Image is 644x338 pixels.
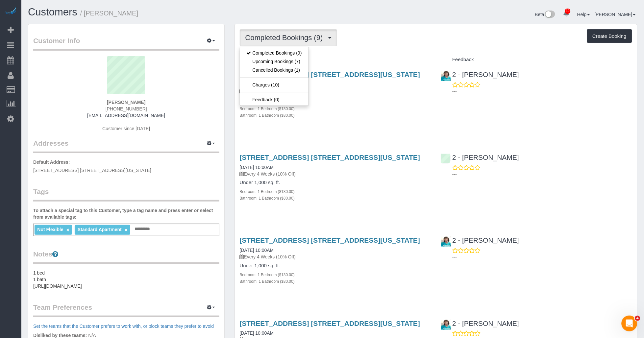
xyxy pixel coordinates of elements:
[88,333,96,338] span: N/A
[33,207,219,220] label: To attach a special tag to this Customer, type a tag name and press enter or select from availabl...
[452,171,632,178] p: ---
[33,187,219,202] legend: Tags
[66,227,69,233] a: ×
[33,302,219,317] legend: Team Preferences
[441,71,519,78] a: 2 - [PERSON_NAME]
[87,113,165,118] a: [EMAIL_ADDRESS][DOMAIN_NAME]
[240,279,295,284] small: Bathroom: 1 Bathroom ($30.00)
[240,57,431,62] h4: Service
[37,227,63,232] span: Not Flexible
[240,253,431,260] p: Every 4 Weeks (10% Off)
[240,165,274,170] a: [DATE] 10:00AM
[245,34,326,42] span: Completed Bookings (9)
[240,154,420,161] a: [STREET_ADDRESS] [STREET_ADDRESS][US_STATE]
[102,126,150,131] span: Customer since [DATE]
[240,88,431,94] p: Every 4 Weeks (10% Off)
[240,320,420,327] a: [STREET_ADDRESS] [STREET_ADDRESS][US_STATE]
[441,237,451,247] img: 2 - Hilda Coleman
[240,330,274,336] a: [DATE] 10:00AM
[240,236,420,244] a: [STREET_ADDRESS] [STREET_ADDRESS][US_STATE]
[240,29,337,46] button: Completed Bookings (9)
[33,270,219,289] pre: 1 bed 1 bath [URL][DOMAIN_NAME]
[577,12,590,17] a: Help
[635,316,640,321] span: 4
[78,227,122,232] span: Standard Apartment
[565,9,571,14] span: 10
[240,66,309,74] a: Cancelled Bookings (1)
[33,168,151,173] span: [STREET_ADDRESS] [STREET_ADDRESS][US_STATE]
[240,196,295,201] small: Bathroom: 1 Bathroom ($30.00)
[240,113,295,118] small: Bathroom: 1 Bathroom ($30.00)
[544,11,555,19] img: New interface
[240,95,309,104] a: Feedback (0)
[240,57,309,66] a: Upcoming Bookings (7)
[240,263,431,269] h4: Under 1,000 sq. ft.
[535,12,556,17] a: Beta
[240,273,295,277] small: Bedroom: 1 Bedroom ($130.00)
[28,6,77,18] a: Customers
[33,159,70,165] label: Default Address:
[107,100,145,105] strong: [PERSON_NAME]
[240,81,309,89] a: Charges (10)
[33,249,219,264] legend: Notes
[240,71,420,78] a: [STREET_ADDRESS] [STREET_ADDRESS][US_STATE]
[125,227,128,233] a: ×
[441,57,632,62] h4: Feedback
[441,71,451,81] img: 2 - Hilda Coleman
[441,236,519,244] a: 2 - [PERSON_NAME]
[240,49,309,57] a: Completed Bookings (9)
[622,316,637,331] iframe: Intercom live chat
[240,180,431,185] h4: Under 1,000 sq. ft.
[587,29,632,43] button: Create Booking
[4,7,17,16] img: Automaid Logo
[560,7,573,21] a: 10
[441,320,451,330] img: 2 - Hilda Coleman
[240,248,274,253] a: [DATE] 10:00AM
[441,320,519,327] a: 2 - [PERSON_NAME]
[441,154,519,161] a: 2 - [PERSON_NAME]
[106,106,147,111] span: [PHONE_NUMBER]
[240,107,295,111] small: Bedroom: 1 Bedroom ($130.00)
[240,171,431,177] p: Every 4 Weeks (10% Off)
[80,10,138,17] small: / [PERSON_NAME]
[33,36,219,51] legend: Customer Info
[240,189,295,194] small: Bedroom: 1 Bedroom ($130.00)
[452,88,632,95] p: ---
[452,254,632,260] p: ---
[33,324,214,329] a: Set the teams that the Customer prefers to work with, or block teams they prefer to avoid
[595,12,636,17] a: [PERSON_NAME]
[240,97,431,103] h4: Under 1,000 sq. ft.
